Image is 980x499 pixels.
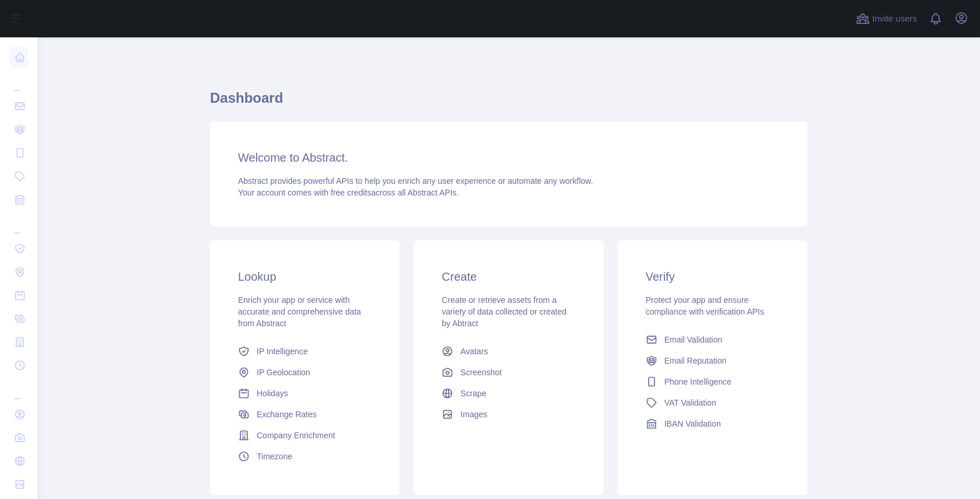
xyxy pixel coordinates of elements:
[646,295,764,316] span: Protect your app and ensure compliance with verification APIs
[641,392,784,413] a: VAT Validation
[233,425,376,446] a: Company Enrichment
[257,367,310,378] span: IP Geolocation
[257,451,292,462] span: Timezone
[257,430,335,441] span: Company Enrichment
[460,409,487,420] span: Images
[210,89,807,117] h1: Dashboard
[460,346,488,357] span: Avatars
[238,149,779,166] h3: Welcome to Abstract.
[9,378,28,402] div: ...
[257,409,317,420] span: Exchange Rates
[664,397,716,409] span: VAT Validation
[664,418,721,430] span: IBAN Validation
[437,383,580,404] a: Scrape
[460,388,486,399] span: Scrape
[664,334,722,346] span: Email Validation
[437,362,580,383] a: Screenshot
[233,362,376,383] a: IP Geolocation
[442,268,575,285] h3: Create
[233,383,376,404] a: Holidays
[646,268,779,285] h3: Verify
[641,350,784,371] a: Email Reputation
[442,295,566,328] span: Create or retrieve assets from a variety of data collected or created by Abtract
[9,212,28,236] div: ...
[437,341,580,362] a: Avatars
[641,413,784,434] a: IBAN Validation
[9,70,28,93] div: ...
[664,376,731,388] span: Phone Intelligence
[641,329,784,350] a: Email Validation
[331,188,371,197] span: free credits
[238,188,459,197] span: Your account comes with across all Abstract APIs.
[257,346,308,357] span: IP Intelligence
[238,176,593,186] span: Abstract provides powerful APIs to help you enrich any user experience or automate any workflow.
[460,367,502,378] span: Screenshot
[641,371,784,392] a: Phone Intelligence
[853,9,919,28] button: Invite users
[437,404,580,425] a: Images
[238,268,372,285] h3: Lookup
[233,446,376,467] a: Timezone
[257,388,288,399] span: Holidays
[664,355,727,367] span: Email Reputation
[233,341,376,362] a: IP Intelligence
[233,404,376,425] a: Exchange Rates
[872,12,917,26] span: Invite users
[238,295,361,328] span: Enrich your app or service with accurate and comprehensive data from Abstract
